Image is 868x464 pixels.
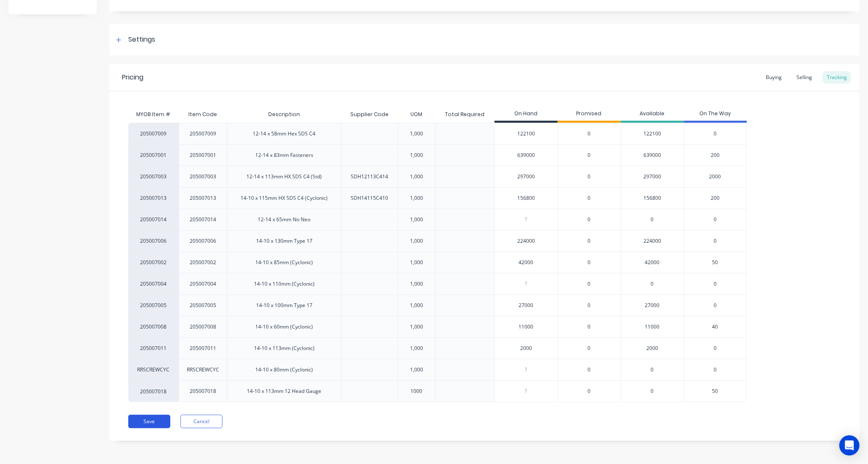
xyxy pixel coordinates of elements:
[621,123,684,144] div: 122100
[495,273,558,294] div: ?
[128,316,179,337] div: 205007008
[128,337,179,359] div: 205007011
[351,194,388,202] div: SDH14115C410
[711,194,720,202] span: 200
[256,237,312,245] div: 14-10 x 130mm Type 17
[588,323,591,331] span: 0
[558,106,621,123] div: Promised
[621,209,684,230] div: 0
[182,104,224,125] div: Item Code
[621,144,684,166] div: 639000
[410,216,423,223] div: 1,000
[410,323,423,331] div: 1,000
[709,173,721,180] span: 2000
[438,104,491,125] div: Total Required
[190,280,217,288] div: 205007004
[714,302,717,309] span: 0
[410,173,423,180] div: 1,000
[495,106,558,123] div: On Hand
[241,194,328,202] div: 14-10 x 115mm HX SDS C4 (Cyclonic)
[255,151,313,159] div: 12-14 x 83mm Fasteners
[128,187,179,209] div: 205007013
[190,345,217,352] div: 205007011
[256,302,312,309] div: 14-10 x 100mm Type 17
[621,106,684,123] div: Available
[254,280,315,288] div: 14-10 x 110mm (Cyclonic)
[247,387,322,395] div: 14-10 x 113mm 12 Head Gauge
[839,435,860,456] div: Open Intercom Messenger
[190,216,217,223] div: 205007014
[247,173,322,180] div: 12-14 x 113mm HX SDS C4 (Std)
[588,194,591,202] span: 0
[712,323,718,331] span: 40
[588,280,591,288] span: 0
[410,345,423,352] div: 1,000
[410,302,423,309] div: 1,000
[410,151,423,159] div: 1,000
[621,166,684,187] div: 297000
[411,387,423,395] div: 1000
[344,104,395,125] div: Supplier Code
[684,106,747,123] div: On The Way
[256,259,313,266] div: 14-10 x 85mm (Cyclonic)
[128,359,179,380] div: RRSCREWCYC
[128,209,179,230] div: 205007014
[621,230,684,252] div: 224000
[495,231,558,252] div: 224000
[495,316,558,337] div: 11000
[495,252,558,273] div: 42000
[253,130,316,138] div: 12-14 x 58mm Hex SDS C4
[410,366,423,374] div: 1,000
[495,359,558,380] div: ?
[588,237,591,245] span: 0
[714,237,717,245] span: 0
[621,380,684,402] div: 0
[495,188,558,209] div: 156800
[621,294,684,316] div: 27000
[128,252,179,273] div: 205007002
[190,173,217,180] div: 205007003
[254,345,315,352] div: 14-10 x 113mm (Cyclonic)
[588,173,591,180] span: 0
[122,72,143,82] div: Pricing
[404,104,429,125] div: UOM
[190,302,217,309] div: 205007005
[588,259,591,266] span: 0
[351,173,388,180] div: SDH12113C414
[711,151,720,159] span: 200
[714,130,717,138] span: 0
[410,280,423,288] div: 1,000
[714,216,717,223] span: 0
[588,130,591,138] span: 0
[495,145,558,166] div: 639000
[712,259,718,266] span: 50
[588,151,591,159] span: 0
[621,316,684,337] div: 11000
[495,338,558,359] div: 2000
[621,337,684,359] div: 2000
[190,130,217,138] div: 205007009
[128,294,179,316] div: 205007005
[588,302,591,309] span: 0
[714,345,717,352] span: 0
[495,295,558,316] div: 27000
[495,209,558,230] div: ?
[621,273,684,294] div: 0
[190,151,217,159] div: 205007001
[762,71,786,84] div: Buying
[495,123,558,144] div: 122100
[256,323,313,331] div: 14-10 x 60mm (Cyclonic)
[262,104,307,125] div: Description
[621,187,684,209] div: 156800
[190,259,217,266] div: 205007002
[621,359,684,380] div: 0
[128,380,179,402] div: 205007018
[588,345,591,352] span: 0
[410,194,423,202] div: 1,000
[714,366,717,374] span: 0
[128,166,179,187] div: 205007003
[128,230,179,252] div: 205007006
[588,366,591,374] span: 0
[128,106,179,123] div: MYOB Item #
[495,381,558,402] div: ?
